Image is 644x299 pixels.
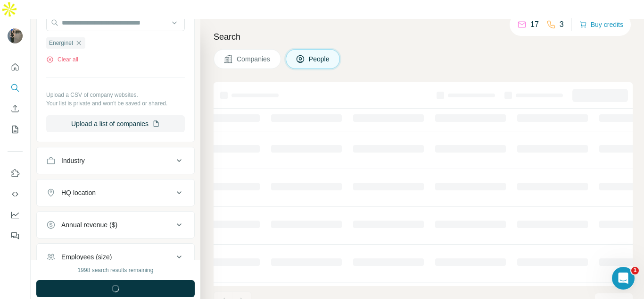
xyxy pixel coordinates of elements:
[49,39,73,47] span: Energinet
[78,266,154,274] div: 1998 search results remaining
[530,19,539,30] p: 17
[8,59,23,76] button: Quick start
[8,79,23,96] button: Search
[61,188,96,197] div: HQ location
[612,267,635,290] iframe: Intercom live chat
[8,186,23,203] button: Use Surfe API
[309,54,330,64] span: People
[37,214,194,236] button: Annual revenue ($)
[214,30,633,43] h4: Search
[37,246,194,268] button: Employees (size)
[61,156,85,165] div: Industry
[237,54,271,64] span: Companies
[61,220,117,230] div: Annual revenue ($)
[631,267,639,274] span: 1
[37,149,194,172] button: Industry
[37,181,194,204] button: HQ location
[61,252,112,262] div: Employees (size)
[46,99,185,108] p: Your list is private and won't be saved or shared.
[8,165,23,182] button: Use Surfe on LinkedIn
[8,121,23,138] button: My lists
[46,55,78,64] button: Clear all
[46,115,185,132] button: Upload a list of companies
[46,91,185,99] p: Upload a CSV of company websites.
[8,28,23,43] img: Avatar
[8,100,23,117] button: Enrich CSV
[560,19,564,30] p: 3
[8,227,23,244] button: Feedback
[579,18,623,31] button: Buy credits
[8,206,23,223] button: Dashboard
